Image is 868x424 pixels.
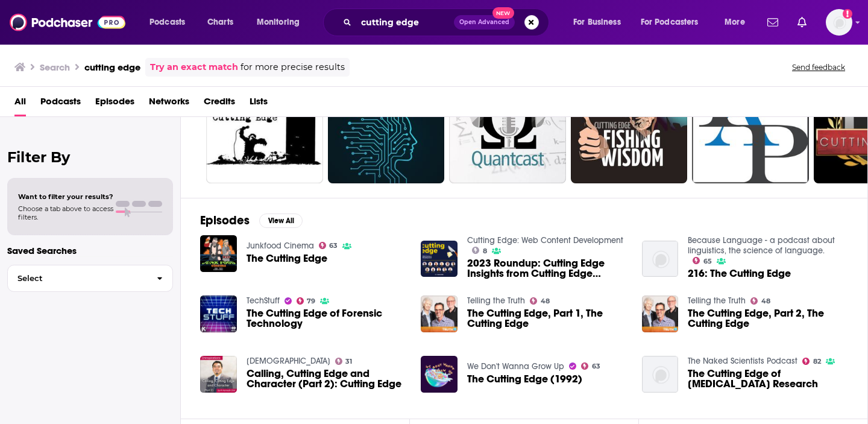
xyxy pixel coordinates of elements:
[356,13,454,32] input: Search podcasts, credits, & more...
[150,60,238,74] a: Try an exact match
[642,296,679,332] a: The Cutting Edge, Part 2, The Cutting Edge
[761,299,770,304] span: 48
[454,15,515,30] button: Open AdvancedNew
[565,13,636,32] button: open menu
[703,259,712,264] span: 65
[18,192,113,201] span: Want to filter your results?
[200,296,237,332] a: The Cutting Edge of Forensic Technology
[247,308,407,329] a: The Cutting Edge of Forensic Technology
[725,14,745,31] span: More
[40,92,81,116] a: Podcasts
[688,268,791,279] a: 216: The Cutting Edge
[642,241,679,277] img: 216: The Cutting Edge
[826,9,852,36] img: User Profile
[467,374,582,384] a: The Cutting Edge (1992)
[449,66,566,183] a: 47
[200,13,241,32] a: Charts
[843,9,852,19] svg: Add a profile image
[688,369,848,389] span: The Cutting Edge of [MEDICAL_DATA] Research
[319,242,338,249] a: 63
[247,253,327,264] a: The Cutting Edge
[206,66,323,183] a: 54
[693,257,712,264] a: 65
[688,235,835,256] a: Because Language - a podcast about linguistics, the science of language.
[250,92,268,116] a: Lists
[716,13,760,32] button: open menu
[204,92,235,116] span: Credits
[7,245,173,256] p: Saved Searches
[14,92,26,116] a: All
[259,214,303,228] button: View All
[788,62,849,72] button: Send feedback
[826,9,852,36] span: Logged in as KrishanaDavis
[421,296,458,332] img: The Cutting Edge, Part 1, The Cutting Edge
[581,362,600,370] a: 63
[248,13,315,32] button: open menu
[200,356,237,393] img: Calling, Cutting Edge and Character (Part 2): Cutting Edge
[692,66,809,183] a: 38
[328,66,445,183] a: 35
[571,66,688,183] a: 36
[750,297,770,305] a: 48
[345,359,352,364] span: 31
[573,14,621,31] span: For Business
[813,359,821,364] span: 82
[688,356,797,366] a: The Naked Scientists Podcast
[200,235,237,272] img: The Cutting Edge
[200,213,303,228] a: EpisodesView All
[688,296,746,306] a: Telling the Truth
[7,148,173,166] h2: Filter By
[633,13,716,32] button: open menu
[642,356,679,393] a: The Cutting Edge of Cancer Research
[18,204,113,221] span: Choose a tab above to access filters.
[467,258,627,279] a: 2023 Roundup: Cutting Edge Insights from Cutting Edge Guests
[7,265,173,292] button: Select
[10,11,125,34] img: Podchaser - Follow, Share and Rate Podcasts
[149,14,185,31] span: Podcasts
[297,297,316,305] a: 79
[541,299,550,304] span: 48
[802,358,821,365] a: 82
[95,92,134,116] a: Episodes
[149,92,189,116] a: Networks
[688,308,848,329] a: The Cutting Edge, Part 2, The Cutting Edge
[247,369,407,389] a: Calling, Cutting Edge and Character (Part 2): Cutting Edge
[641,14,699,31] span: For Podcasters
[826,9,852,36] button: Show profile menu
[467,308,627,329] a: The Cutting Edge, Part 1, The Cutting Edge
[335,8,561,36] div: Search podcasts, credits, & more...
[492,7,514,19] span: New
[84,62,140,73] h3: cutting edge
[459,19,509,25] span: Open Advanced
[247,356,330,366] a: Acts Church
[793,12,811,33] a: Show notifications dropdown
[247,241,314,251] a: Junkfood Cinema
[421,356,458,393] img: The Cutting Edge (1992)
[8,274,147,282] span: Select
[421,241,458,277] a: 2023 Roundup: Cutting Edge Insights from Cutting Edge Guests
[592,364,600,369] span: 63
[467,296,525,306] a: Telling the Truth
[247,296,280,306] a: TechStuff
[207,14,233,31] span: Charts
[307,299,315,304] span: 79
[763,12,783,33] a: Show notifications dropdown
[483,248,487,254] span: 8
[467,235,623,245] a: Cutting Edge: Web Content Development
